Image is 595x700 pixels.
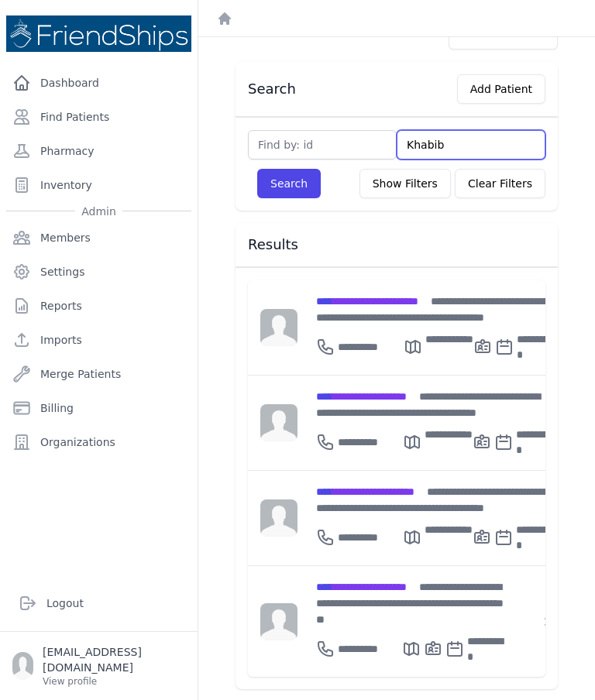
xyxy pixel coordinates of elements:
[6,290,191,321] a: Reports
[397,130,545,160] input: Search by: name, government id or phone
[248,235,545,254] h3: Results
[12,588,185,619] a: Logout
[455,169,545,198] button: Clear Filters
[6,256,191,287] a: Settings
[43,644,185,675] p: [EMAIL_ADDRESS][DOMAIN_NAME]
[6,67,191,98] a: Dashboard
[6,359,191,389] a: Merge Patients
[6,136,191,166] a: Pharmacy
[260,404,297,441] img: person-242608b1a05df3501eefc295dc1bc67a.jpg
[6,222,191,253] a: Members
[6,15,191,52] img: Medical Missions EMR
[359,169,451,198] button: Show Filters
[43,675,185,688] p: View profile
[75,204,122,219] span: Admin
[12,644,185,688] a: [EMAIL_ADDRESS][DOMAIN_NAME] View profile
[6,324,191,355] a: Imports
[6,393,191,424] a: Billing
[260,603,297,640] img: person-242608b1a05df3501eefc295dc1bc67a.jpg
[248,130,397,160] input: Find by: id
[6,101,191,132] a: Find Patients
[260,499,297,537] img: person-242608b1a05df3501eefc295dc1bc67a.jpg
[6,427,191,458] a: Organizations
[6,170,191,201] a: Inventory
[248,80,296,98] h3: Search
[457,74,545,104] button: Add Patient
[260,309,297,346] img: person-242608b1a05df3501eefc295dc1bc67a.jpg
[257,169,321,198] button: Search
